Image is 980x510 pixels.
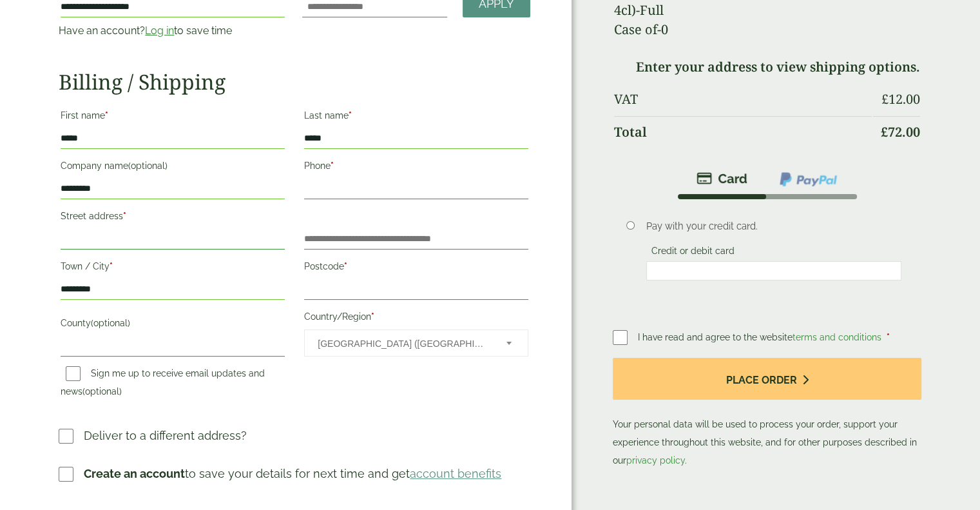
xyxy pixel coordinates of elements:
[778,171,838,188] img: ppcp-gateway.png
[881,123,920,141] bdi: 72.00
[646,219,901,233] p: Pay with your credit card.
[61,106,285,128] label: First name
[84,427,247,444] p: Deliver to a different address?
[61,157,285,179] label: Company name
[638,332,884,342] span: I have read and agree to the website
[304,329,528,357] span: Country/Region
[646,246,740,260] label: Credit or debit card
[318,330,489,357] span: United Kingdom (UK)
[881,90,920,108] bdi: 12.00
[59,23,287,39] p: Have an account? to save time
[304,308,528,329] label: Country/Region
[304,106,528,128] label: Last name
[371,311,374,322] abbr: required
[613,358,921,400] button: Place order
[123,211,126,221] abbr: required
[66,366,81,381] input: Sign me up to receive email updates and news(optional)
[614,52,920,83] td: Enter your address to view shipping options.
[84,465,501,482] p: to save your details for next time and get
[614,116,872,148] th: Total
[128,161,168,171] span: (optional)
[881,90,889,108] span: £
[626,455,685,466] a: privacy policy
[697,171,747,186] img: stripe.png
[145,25,174,37] a: Log in
[61,368,265,400] label: Sign me up to receive email updates and news
[613,358,921,469] p: Your personal data will be used to process your order, support your experience throughout this we...
[793,332,881,342] a: terms and conditions
[105,110,108,121] abbr: required
[61,207,285,229] label: Street address
[349,110,352,121] abbr: required
[110,261,113,271] abbr: required
[59,70,530,94] h2: Billing / Shipping
[84,467,185,480] strong: Create an account
[61,257,285,279] label: Town / City
[614,84,872,115] th: VAT
[304,157,528,179] label: Phone
[91,318,130,328] span: (optional)
[887,332,890,342] abbr: required
[410,467,501,480] a: account benefits
[61,314,285,336] label: County
[304,257,528,279] label: Postcode
[650,265,898,277] iframe: Secure card payment input frame
[331,161,334,171] abbr: required
[344,261,347,271] abbr: required
[881,123,888,141] span: £
[82,386,122,397] span: (optional)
